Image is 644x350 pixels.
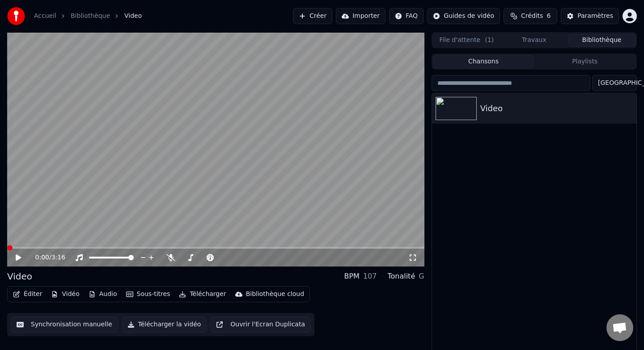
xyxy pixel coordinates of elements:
[547,12,551,21] span: 6
[85,288,121,300] button: Audio
[344,271,359,282] div: BPM
[9,288,46,300] button: Éditer
[389,8,424,24] button: FAQ
[336,8,386,24] button: Importer
[35,253,49,262] span: 0:00
[387,271,415,282] div: Tonalité
[35,253,57,262] div: /
[51,253,65,262] span: 3:16
[123,288,174,300] button: Sous-titres
[433,55,534,68] button: Chansons
[71,12,110,21] a: Bibliothèque
[7,7,25,25] img: youka
[175,288,229,300] button: Télécharger
[210,317,311,333] button: Ouvrir l'Ecran Duplicata
[11,317,118,333] button: Synchronisation manuelle
[122,317,207,333] button: Télécharger la vidéo
[124,12,142,21] span: Video
[246,290,304,299] div: Bibliothèque cloud
[293,8,332,24] button: Créer
[480,102,633,115] div: Video
[521,12,543,21] span: Crédits
[433,34,500,47] button: File d'attente
[577,12,613,21] div: Paramètres
[34,12,142,21] nav: breadcrumb
[419,271,424,282] div: G
[500,34,568,47] button: Travaux
[47,288,83,300] button: Vidéo
[363,271,377,282] div: 107
[485,36,494,45] span: ( 1 )
[34,12,56,21] a: Accueil
[504,8,557,24] button: Crédits6
[568,34,636,47] button: Bibliothèque
[534,55,636,68] button: Playlists
[7,270,32,283] div: Video
[427,8,500,24] button: Guides de vidéo
[606,314,633,341] div: Ouvrir le chat
[561,8,619,24] button: Paramètres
